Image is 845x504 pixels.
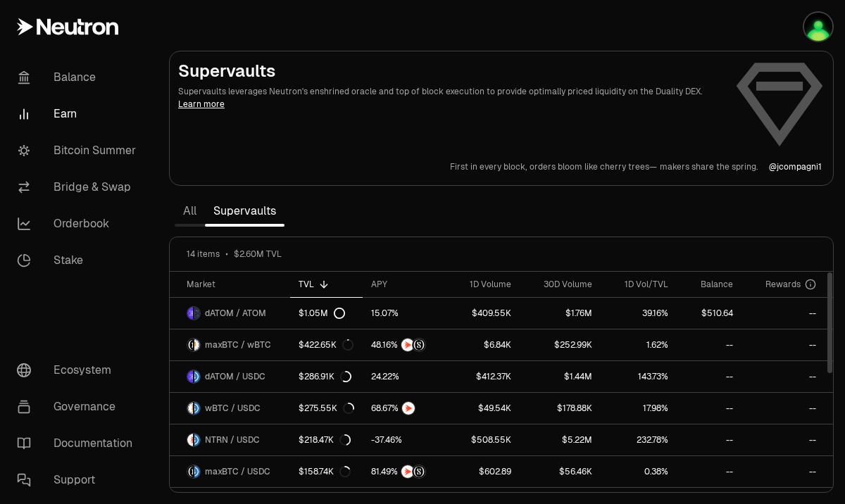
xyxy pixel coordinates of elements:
[401,465,414,478] img: NTRN
[402,402,415,415] img: NTRN
[194,307,200,320] img: ATOM Logo
[677,329,741,360] a: --
[741,298,833,329] a: --
[6,242,152,279] a: Stake
[454,279,511,290] div: 1D Volume
[6,206,152,242] a: Orderbook
[205,403,261,414] span: wBTC / USDC
[6,425,152,462] a: Documentation
[194,339,200,351] img: wBTC Logo
[234,248,282,260] span: $2.60M TVL
[446,456,520,487] a: $602.89
[769,161,822,172] p: @ jcompagni1
[363,393,446,424] a: NTRN
[290,298,363,329] a: $1.05M
[299,371,351,382] div: $286.91K
[446,393,520,424] a: $49.54K
[299,403,354,414] div: $275.55K
[520,456,601,487] a: $56.46K
[450,161,758,172] a: First in every block,orders bloom like cherry trees—makers share the spring.
[205,371,265,382] span: dATOM / USDC
[741,424,833,455] a: --
[413,465,425,478] img: Structured Points
[401,339,414,351] img: NTRN
[187,339,193,351] img: maxBTC Logo
[194,434,200,446] img: USDC Logo
[520,298,601,329] a: $1.76M
[371,465,437,479] button: NTRNStructured Points
[187,279,282,290] div: Market
[299,339,353,351] div: $422.65K
[194,465,200,478] img: USDC Logo
[170,329,290,360] a: maxBTC LogowBTC LogomaxBTC / wBTC
[170,393,290,424] a: wBTC LogoUSDC LogowBTC / USDC
[741,329,833,360] a: --
[520,329,601,360] a: $252.99K
[528,279,592,290] div: 30D Volume
[6,96,152,132] a: Earn
[601,424,677,455] a: 232.78%
[601,361,677,392] a: 143.73%
[290,456,363,487] a: $158.74K
[290,424,363,455] a: $218.47K
[187,434,193,446] img: NTRN Logo
[371,338,437,352] button: NTRNStructured Points
[170,456,290,487] a: maxBTC LogoUSDC LogomaxBTC / USDC
[299,308,345,319] div: $1.05M
[363,456,446,487] a: NTRNStructured Points
[530,161,657,172] p: orders bloom like cherry trees—
[601,456,677,487] a: 0.38%
[363,329,446,360] a: NTRNStructured Points
[175,197,205,225] a: All
[6,132,152,169] a: Bitcoin Summer
[450,161,527,172] p: First in every block,
[187,307,193,320] img: dATOM Logo
[299,466,351,477] div: $158.74K
[205,308,266,319] span: dATOM / ATOM
[446,329,520,360] a: $6.84K
[194,402,200,415] img: USDC Logo
[371,279,437,290] div: APY
[741,361,833,392] a: --
[290,393,363,424] a: $275.55K
[205,197,284,225] a: Supervaults
[194,370,200,383] img: USDC Logo
[178,99,225,110] a: Learn more
[677,361,741,392] a: --
[187,402,193,415] img: wBTC Logo
[6,169,152,206] a: Bridge & Swap
[6,352,152,389] a: Ecosystem
[299,279,354,290] div: TVL
[677,393,741,424] a: --
[660,161,758,172] p: makers share the spring.
[741,393,833,424] a: --
[205,434,260,446] span: NTRN / USDC
[446,298,520,329] a: $409.55K
[6,462,152,498] a: Support
[205,466,270,477] span: maxBTC / USDC
[290,361,363,392] a: $286.91K
[677,456,741,487] a: --
[601,393,677,424] a: 17.98%
[178,60,723,82] h2: Supervaults
[413,339,425,351] img: Structured Points
[187,370,193,383] img: dATOM Logo
[205,339,271,351] span: maxBTC / wBTC
[6,59,152,96] a: Balance
[741,456,833,487] a: --
[601,298,677,329] a: 39.16%
[769,161,822,172] a: @jcompagni1
[446,424,520,455] a: $508.55K
[178,85,723,111] p: Supervaults leverages Neutron's enshrined oracle and top of block execution to provide optimally ...
[187,465,193,478] img: maxBTC Logo
[170,298,290,329] a: dATOM LogoATOM LogodATOM / ATOM
[170,424,290,455] a: NTRN LogoUSDC LogoNTRN / USDC
[609,279,668,290] div: 1D Vol/TVL
[765,279,801,290] span: Rewards
[520,361,601,392] a: $1.44M
[677,424,741,455] a: --
[187,248,220,260] span: 14 items
[6,389,152,425] a: Governance
[371,401,437,415] button: NTRN
[520,424,601,455] a: $5.22M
